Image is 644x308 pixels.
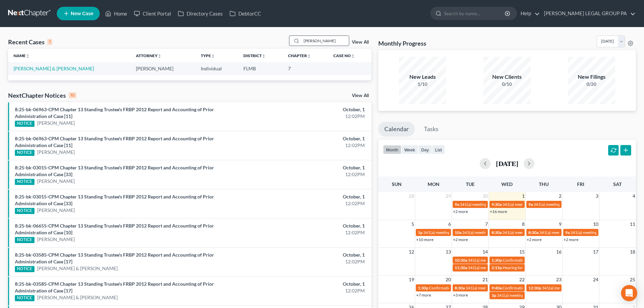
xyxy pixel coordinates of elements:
span: 20 [445,276,452,284]
div: Recent Cases [8,38,52,46]
span: 341(a) meeting for [PERSON_NAME] [570,230,636,235]
i: unfold_more [351,54,355,58]
a: Chapterunfold_more [288,53,311,58]
span: 8:30a [528,230,539,235]
a: 8:25-bk-06963-CPM Chapter 13 Standing Trustee's FRBP 2012 Report and Accounting of Prior Administ... [15,106,214,119]
a: +7 more [416,292,431,298]
span: 341(a) meeting for [PERSON_NAME] [497,293,562,298]
a: +2 more [453,209,468,214]
td: 7 [283,62,328,75]
i: unfold_more [211,54,215,58]
td: Individual [195,62,238,75]
div: October, 1 [253,193,365,200]
span: Confirmation Hearing for [PERSON_NAME] & [PERSON_NAME] [502,285,616,290]
span: 8:30a [455,285,465,290]
i: unfold_more [307,54,311,58]
div: Open Intercom Messenger [621,285,637,301]
a: Directory Cases [174,7,226,20]
a: [PERSON_NAME] & [PERSON_NAME] [14,66,94,71]
div: 12:02PM [253,287,365,294]
div: 1/10 [399,81,446,88]
span: 1 [521,192,525,200]
span: 2:15p [492,265,502,270]
a: Attorneyunfold_more [136,53,162,58]
div: 12:02PM [253,142,365,149]
span: 29 [445,192,452,200]
a: 8:25-bk-03015-CPM Chapter 13 Standing Trustee's FRBP 2012 Report and Accounting of Prior Administ... [15,165,214,177]
div: New Filings [568,73,615,81]
div: 1 [47,39,52,45]
div: 12:02PM [253,113,365,120]
a: +3 more [453,292,468,298]
span: 14 [482,248,488,256]
a: [PERSON_NAME] [37,236,75,243]
span: 12:30p [528,285,541,290]
span: 341(a) meeting for [PERSON_NAME] & [PERSON_NAME] [468,265,569,270]
a: [PERSON_NAME] & [PERSON_NAME] [37,294,118,301]
span: 21 [482,276,488,284]
a: [PERSON_NAME] [37,149,75,156]
div: NOTICE [15,295,34,301]
span: Sun [392,181,402,187]
a: [PERSON_NAME] & [PERSON_NAME] [37,265,118,272]
i: unfold_more [262,54,266,58]
a: +2 more [527,237,542,242]
span: Confirmation hearing for [PERSON_NAME] & [PERSON_NAME] [503,258,615,263]
div: 12:02PM [253,171,365,178]
a: View All [352,40,369,45]
div: New Clients [483,73,531,81]
span: 24 [592,276,599,284]
a: [PERSON_NAME] LEGAL GROUP PA [541,7,636,20]
div: October, 1 [253,222,365,229]
a: Help [517,7,540,20]
span: 341(a) meeting for [PERSON_NAME] & [PERSON_NAME] [539,230,640,235]
span: 10:30a [455,258,467,263]
div: October, 1 [253,135,365,142]
div: 12:02PM [253,229,365,236]
div: NextChapter Notices [8,91,76,99]
span: 341(a) meeting for [PERSON_NAME] [468,258,533,263]
a: Case Nounfold_more [333,53,355,58]
span: 8:30a [492,230,502,235]
td: FLMB [238,62,283,75]
span: 25 [629,276,636,284]
span: Hearing for [PERSON_NAME] [503,265,555,270]
div: NOTICE [15,179,34,185]
i: unfold_more [158,54,162,58]
span: 12 [408,248,415,256]
span: 7 [484,220,488,228]
a: Calendar [378,122,415,137]
span: 6 [448,220,452,228]
a: [PERSON_NAME] [37,120,75,126]
span: 28 [408,192,415,200]
span: Fri [577,181,584,187]
a: Home [102,7,130,20]
div: NOTICE [15,237,34,243]
span: 9:40a [492,285,502,290]
button: week [401,145,418,154]
button: list [432,145,445,154]
a: +2 more [564,237,578,242]
button: month [383,145,401,154]
a: Typeunfold_more [201,53,215,58]
span: 8 [521,220,525,228]
span: 23 [555,276,562,284]
a: 8:25-bk-06963-CPM Chapter 13 Standing Trustee's FRBP 2012 Report and Accounting of Prior Administ... [15,136,214,148]
span: Sat [613,181,622,187]
span: 341(a) meeting for [PERSON_NAME] [502,202,568,207]
a: DebtorCC [226,7,264,20]
span: 30 [482,192,488,200]
div: 10 [69,92,76,98]
span: 341(a) meeting for [PERSON_NAME] [466,285,531,290]
td: [PERSON_NAME] [130,62,195,75]
a: 8:25-bk-03585-CPM Chapter 13 Standing Trustee's FRBP 2012 Report and Accounting of Prior Administ... [15,252,214,264]
input: Search by name... [444,7,506,20]
div: 12:02PM [253,200,365,207]
span: 13 [445,248,452,256]
span: 2 [558,192,562,200]
div: October, 1 [253,164,365,171]
span: 5 [411,220,415,228]
span: Tue [466,181,475,187]
a: [PERSON_NAME] [37,178,75,185]
span: 17 [592,248,599,256]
